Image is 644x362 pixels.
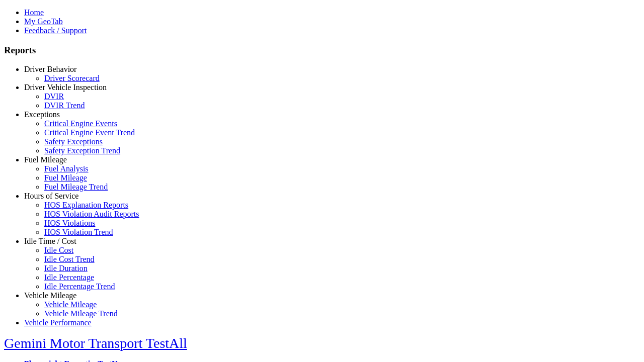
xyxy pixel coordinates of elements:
[44,183,108,191] a: Fuel Mileage Trend
[44,74,100,82] a: Driver Scorecard
[44,137,103,146] a: Safety Exceptions
[4,45,640,56] h3: Reports
[24,110,60,119] a: Exceptions
[24,318,92,327] a: Vehicle Performance
[44,282,115,291] a: Idle Percentage Trend
[44,264,88,273] a: Idle Duration
[24,65,76,73] a: Driver Behavior
[44,228,113,236] a: HOS Violation Trend
[24,291,76,300] a: Vehicle Mileage
[44,309,118,318] a: Vehicle Mileage Trend
[44,146,120,155] a: Safety Exception Trend
[44,101,85,110] a: DVIR Trend
[44,246,73,254] a: Idle Cost
[24,83,107,92] a: Driver Vehicle Inspection
[44,219,95,227] a: HOS Violations
[44,173,87,182] a: Fuel Mileage
[44,273,94,282] a: Idle Percentage
[4,335,187,351] a: Gemini Motor Transport TestAll
[44,255,95,263] a: Idle Cost Trend
[24,17,63,26] a: My GeoTab
[44,210,139,218] a: HOS Violation Audit Reports
[24,237,76,245] a: Idle Time / Cost
[24,155,67,164] a: Fuel Mileage
[24,26,87,35] a: Feedback / Support
[44,119,117,128] a: Critical Engine Events
[44,164,89,173] a: Fuel Analysis
[44,300,97,309] a: Vehicle Mileage
[24,8,44,17] a: Home
[44,92,64,101] a: DVIR
[44,128,135,137] a: Critical Engine Event Trend
[24,192,78,200] a: Hours of Service
[44,201,128,209] a: HOS Explanation Reports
